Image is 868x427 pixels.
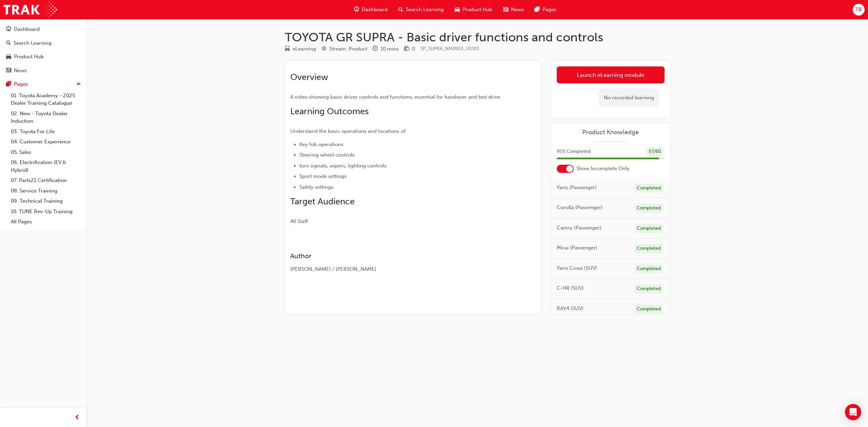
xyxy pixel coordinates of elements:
div: [PERSON_NAME] / [PERSON_NAME] [290,265,511,273]
a: News [3,64,84,77]
div: Search Learning [14,39,52,47]
span: Steering wheel controls [299,152,355,158]
span: pages-icon [6,81,11,87]
img: Trak [3,2,57,17]
a: 06. Electrification (EV & Hybrid) [8,157,84,175]
a: 09. Technical Training [8,196,84,206]
a: 05. Sales [8,147,84,158]
span: news-icon [6,68,11,74]
div: Dashboard [14,25,40,33]
span: News [511,6,524,14]
a: 01. Toyota Academy - 2025 Dealer Training Catalogue [8,90,84,108]
span: target-icon [321,46,327,52]
div: Completed [634,224,663,233]
span: Target Audience [290,196,355,207]
a: car-iconProduct Hub [449,3,498,17]
div: Duration [373,45,399,53]
div: Product Hub [14,53,44,61]
a: All Pages [8,217,84,227]
span: Key fob operations [299,141,343,147]
div: 10 mins [380,45,399,53]
span: Learning resource code [420,46,479,52]
span: Understand the basic operations and locations of [290,128,406,134]
div: Completed [634,184,663,193]
div: Stream: Product [329,45,367,53]
span: Sport mode settings [299,173,347,179]
div: Completed [634,305,663,314]
span: 95 % Completed [557,148,591,156]
span: All Staff [290,218,308,224]
a: 10. TUNE Rev-Up Training [8,206,84,217]
a: pages-iconPages [529,3,562,17]
span: C-HR (SUV) [557,284,584,292]
div: Price [404,45,415,53]
a: search-iconSearch Learning [393,3,449,17]
span: car-icon [455,5,460,14]
span: car-icon [6,54,11,60]
span: guage-icon [6,26,11,33]
div: Type [285,45,316,53]
span: news-icon [503,5,508,14]
div: Stream [321,45,367,53]
div: 57 / 60 [646,147,663,156]
div: Completed [634,244,663,253]
div: 0 [412,45,415,53]
div: Pages [14,80,28,88]
span: Camry (Passenger) [557,224,601,232]
a: Dashboard [3,23,84,36]
span: Mirai (Passenger) [557,244,597,252]
span: prev-icon [75,413,80,422]
a: 04. Customer Experience [8,137,84,147]
span: turn signals, wipers, lighting controls [299,163,387,169]
a: Product Knowledge [557,128,665,136]
h3: Author [290,252,511,260]
div: News [14,67,27,75]
span: search-icon [6,40,11,46]
span: Learning Outcomes [290,106,369,117]
a: 03. Toyota For Life [8,126,84,137]
span: up-icon [76,80,81,89]
span: Show Incomplete Only [576,165,630,172]
button: TB [853,4,865,16]
span: RAV4 (SUV) [557,305,584,312]
a: Search Learning [3,37,84,49]
span: Overview [290,72,328,82]
span: Search Learning [406,6,444,14]
span: search-icon [398,5,403,14]
div: Completed [634,284,663,293]
button: DashboardSearch LearningProduct HubNews [3,22,84,78]
a: guage-iconDashboard [349,3,393,17]
h1: TOYOTA GR SUPRA - Basic driver functions and controls [285,30,670,45]
div: Completed [634,264,663,273]
span: clock-icon [373,46,378,52]
span: pages-icon [535,5,540,14]
div: Open Intercom Messenger [845,404,861,420]
span: Dashboard [362,6,388,14]
div: Completed [634,204,663,213]
div: No recorded learning [599,89,659,107]
span: learningResourceType_ELEARNING-icon [285,46,290,52]
span: Pages [542,6,556,14]
span: TB [855,6,862,14]
span: money-icon [404,46,409,52]
span: Product Hub [462,6,492,14]
span: A video showing basic driver controls and functions, essential for handover and test drive. [290,94,501,100]
a: 08. Service Training [8,186,84,196]
span: Yaris Cross (SUV) [557,264,597,272]
a: 02. New - Toyota Dealer Induction [8,108,84,126]
button: Pages [3,78,84,90]
span: Yaris (Passenger) [557,184,597,191]
div: eLearning [293,45,316,53]
span: Safety settings [299,184,333,190]
a: news-iconNews [498,3,529,17]
a: Product Hub [3,50,84,63]
span: guage-icon [354,5,359,14]
a: Launch eLearning module [557,66,665,83]
span: Corolla (Passenger) [557,204,603,211]
a: 07. Parts21 Certification [8,175,84,186]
